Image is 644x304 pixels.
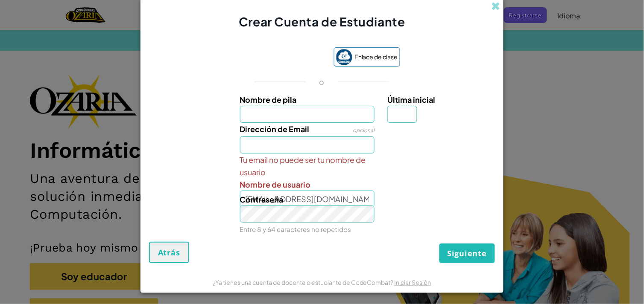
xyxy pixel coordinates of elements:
[240,180,311,189] span: Nombre de usuario
[240,225,351,233] small: Entre 8 y 64 caracteres no repetidos
[213,278,395,286] span: ¿Ya tienes una cuenta de docente o estudiante de CodeCombat?
[158,247,180,258] span: Atrás
[240,48,330,67] iframe: Botón de Acceder con Google
[336,49,352,65] img: classlink-logo-small.png
[239,14,405,29] span: Crear Cuenta de Estudiante
[240,95,297,104] span: Nombre de pila
[448,248,487,258] span: Siguiente
[387,95,435,104] span: Última inicial
[439,243,495,263] button: Siguiente
[149,242,189,263] button: Atrás
[354,51,398,63] span: Enlace de clase
[353,127,375,133] span: opcional
[240,124,310,134] span: Dirección de Email
[240,153,375,178] span: Tu email no puede ser tu nombre de usuario
[319,77,325,87] p: o
[240,194,284,204] span: Contraseña
[395,278,431,286] a: Iniciar Sesión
